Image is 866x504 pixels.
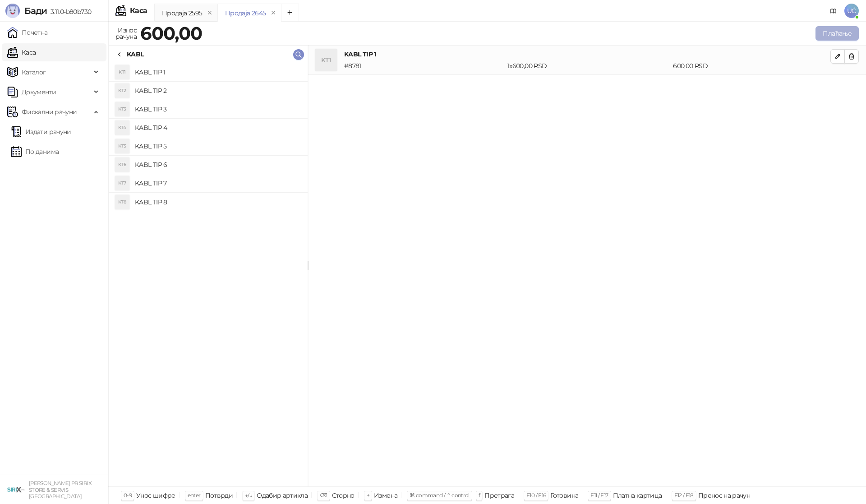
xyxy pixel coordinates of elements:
[188,492,201,499] span: enter
[342,61,506,71] div: # 8781
[204,9,216,17] button: remove
[320,492,327,499] span: ⌫
[115,195,129,209] div: KT8
[162,8,202,18] div: Продаја 2595
[344,49,830,59] h4: KABL TIP 1
[479,492,480,499] span: f
[130,7,147,14] div: Каса
[7,23,48,42] a: Почетна
[5,4,20,18] img: Logo
[590,492,608,499] span: F11 / F17
[135,83,300,98] h4: KABL TIP 2
[332,490,355,501] div: Сторно
[136,490,175,501] div: Унос шифре
[844,4,859,18] span: UĆ
[374,490,397,501] div: Измена
[245,492,252,499] span: ↑/↓
[24,5,47,16] span: Бади
[115,65,129,79] div: KT1
[22,83,56,101] span: Документи
[140,22,202,44] strong: 600,00
[225,8,266,18] div: Продаја 2645
[11,123,71,141] a: Издати рачуни
[135,176,300,190] h4: KABL TIP 7
[815,26,859,41] button: Плаћање
[506,61,671,71] div: 1 x 600,00 RSD
[550,490,578,501] div: Готовина
[826,4,841,18] a: Документација
[114,24,138,42] div: Износ рачуна
[115,176,129,190] div: KT7
[47,8,91,16] span: 3.11.0-b80b730
[267,9,279,17] button: remove
[410,492,470,499] span: ⌘ command / ⌃ control
[115,120,129,135] div: KT4
[205,490,233,501] div: Потврди
[526,492,546,499] span: F10 / F16
[674,492,694,499] span: F12 / F18
[115,102,129,116] div: KT3
[7,481,25,499] img: 64x64-companyLogo-cb9a1907-c9b0-4601-bb5e-5084e694c383.png
[135,139,300,153] h4: KABL TIP 5
[281,4,299,22] button: Add tab
[135,65,300,79] h4: KABL TIP 1
[135,102,300,116] h4: KABL TIP 3
[135,157,300,172] h4: KABL TIP 6
[115,157,129,172] div: KT6
[367,492,369,499] span: +
[484,490,514,501] div: Претрага
[257,490,308,501] div: Одабир артикла
[315,49,337,71] div: KT1
[698,490,750,501] div: Пренос на рачун
[11,143,59,161] a: По данима
[22,63,46,81] span: Каталог
[7,43,36,61] a: Каса
[135,195,300,209] h4: KABL TIP 8
[115,83,129,98] div: KT2
[109,63,308,486] div: grid
[124,492,132,499] span: 0-9
[22,103,77,121] span: Фискални рачуни
[671,61,832,71] div: 600,00 RSD
[613,490,662,501] div: Платна картица
[135,120,300,135] h4: KABL TIP 4
[127,49,143,59] div: KABL
[115,139,129,153] div: KT5
[29,480,92,499] small: [PERSON_NAME] PR SIRIX STORE & SERVIS [GEOGRAPHIC_DATA]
